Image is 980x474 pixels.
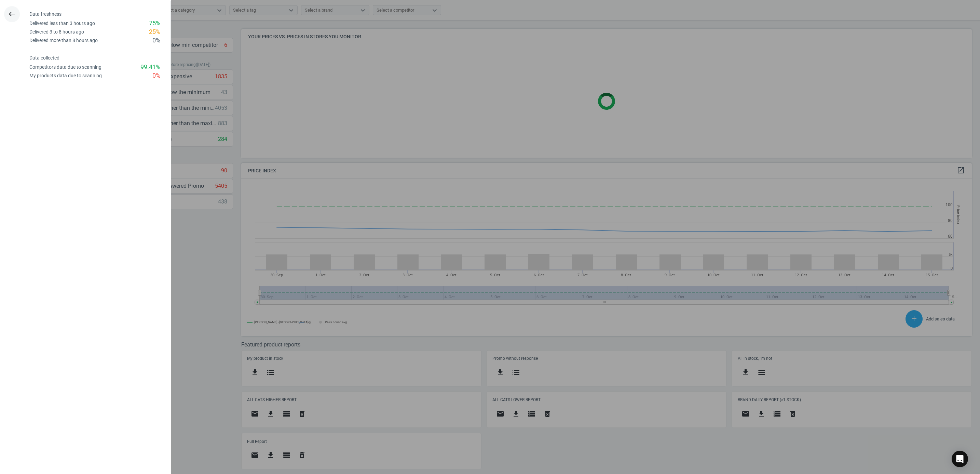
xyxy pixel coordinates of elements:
[29,55,171,61] h4: Data collected
[8,10,16,18] i: keyboard_backspace
[140,63,160,71] div: 99.41 %
[29,37,98,44] div: Delivered more than 8 hours ago
[29,11,171,17] h4: Data freshness
[29,29,84,35] div: Delivered 3 to 8 hours ago
[149,28,160,36] div: 25 %
[152,71,160,80] div: 0 %
[29,20,95,27] div: Delivered less than 3 hours ago
[152,36,160,45] div: 0 %
[952,451,968,467] div: Open Intercom Messenger
[4,6,20,22] button: keyboard_backspace
[29,64,101,70] div: Competitors data due to scanning
[29,73,102,79] div: My products data due to scanning
[149,19,160,28] div: 75 %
